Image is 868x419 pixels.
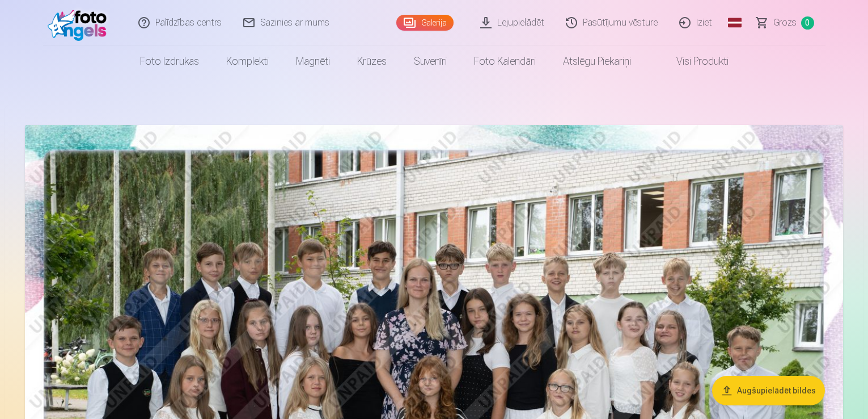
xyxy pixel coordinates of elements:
span: 0 [801,16,814,30]
a: Foto izdrukas [126,45,213,77]
a: Suvenīri [400,45,460,77]
a: Krūzes [344,45,400,77]
a: Komplekti [213,45,282,77]
span: Grozs [773,16,797,30]
a: Magnēti [282,45,344,77]
button: Augšupielādēt bildes [712,376,825,405]
a: Foto kalendāri [460,45,549,77]
a: Galerija [396,15,454,31]
a: Visi produkti [645,45,742,77]
img: /fa1 [48,5,113,41]
a: Atslēgu piekariņi [549,45,645,77]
